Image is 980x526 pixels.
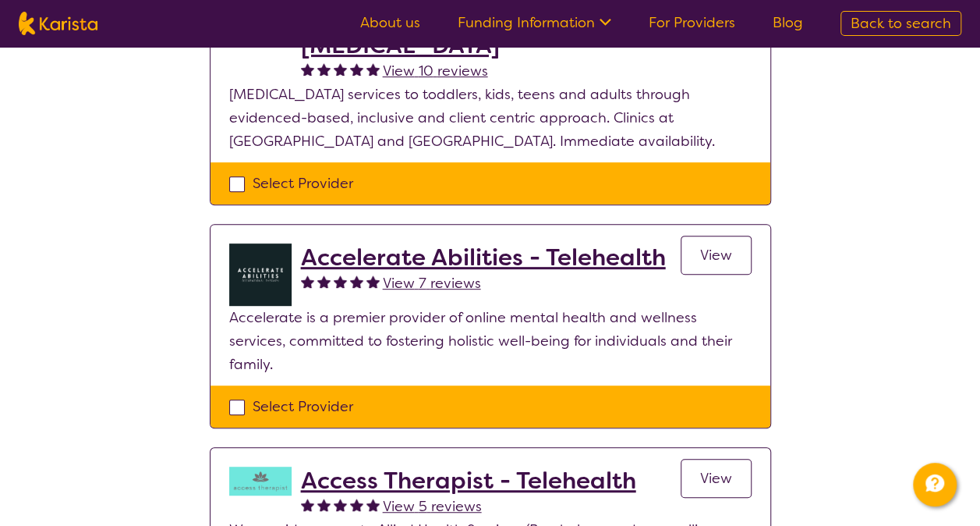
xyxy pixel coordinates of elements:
a: View [681,236,752,275]
img: fullstar [350,275,363,288]
img: fullstar [317,498,331,511]
a: View 10 reviews [383,59,488,83]
a: View [681,459,752,498]
img: fullstar [317,275,331,288]
a: Posity Telehealth - [MEDICAL_DATA] [301,3,681,59]
img: fullstar [366,498,380,511]
img: fullstar [334,62,347,76]
img: fullstar [366,275,380,288]
img: fullstar [334,275,347,288]
a: Funding Information [458,13,611,32]
img: fullstar [317,62,331,76]
button: Channel Menu [913,463,957,506]
a: Access Therapist - Telehealth [301,467,636,495]
a: For Providers [649,13,735,32]
img: Karista logo [19,12,97,35]
a: Accelerate Abilities - Telehealth [301,243,666,272]
a: About us [360,13,420,32]
img: fullstar [334,498,347,511]
img: fullstar [301,62,314,76]
img: hzy3j6chfzohyvwdpojv.png [229,467,292,496]
img: fullstar [301,498,314,511]
a: Blog [773,13,803,32]
p: Accelerate is a premier provider of online mental health and wellness services, committed to fost... [229,306,752,376]
p: [MEDICAL_DATA] services to toddlers, kids, teens and adults through evidenced-based, inclusive an... [229,83,752,153]
a: View 5 reviews [383,495,482,518]
a: View 7 reviews [383,272,481,295]
span: View [700,246,732,265]
img: fullstar [301,275,314,288]
span: View 5 reviews [383,497,482,516]
span: View 7 reviews [383,274,481,293]
img: byb1jkvtmcu0ftjdkjvo.png [229,243,292,306]
span: Back to search [851,14,951,33]
img: fullstar [366,62,380,76]
span: View 10 reviews [383,62,488,80]
a: Back to search [840,11,961,36]
span: View [700,469,732,488]
img: fullstar [350,62,363,76]
img: fullstar [350,498,363,511]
